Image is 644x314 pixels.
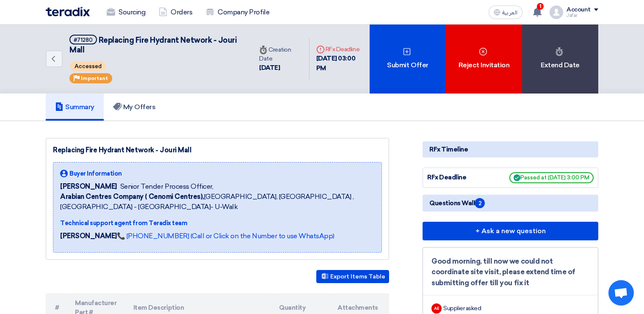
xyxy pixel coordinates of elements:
[60,192,375,212] span: [GEOGRAPHIC_DATA], [GEOGRAPHIC_DATA] ,[GEOGRAPHIC_DATA] - [GEOGRAPHIC_DATA]- U-Walk
[509,172,594,183] span: Passed at [DATE] 3:00 PM
[74,37,93,43] div: #71280
[429,198,485,208] span: Questions Wall
[113,103,156,111] h5: My Offers
[567,6,591,14] div: Account
[567,13,598,18] div: Jafar
[443,304,481,313] div: Supplier asked
[550,6,563,19] img: profile_test.png
[60,232,117,240] strong: [PERSON_NAME]
[475,198,485,208] span: 2
[427,173,491,182] div: RFx Deadline
[104,94,165,121] a: My Offers
[423,141,598,157] div: RFx Timeline
[60,182,117,192] span: [PERSON_NAME]
[423,222,598,240] button: + Ask a new question
[259,63,302,73] div: [DATE]
[431,303,442,314] div: AE
[316,45,363,54] div: RFx Deadline
[152,3,199,22] a: Orders
[69,169,122,178] span: Buyer Information
[199,3,276,22] a: Company Profile
[46,94,104,121] a: Summary
[55,103,94,111] h5: Summary
[60,193,204,201] b: Arabian Centres Company ( Cenomi Centres),
[316,270,389,283] button: Export Items Table
[69,36,237,55] span: Replacing Fire Hydrant Network - Jouri Mall
[120,182,213,192] span: Senior Tender Process Officer,
[60,219,375,228] div: Technical support agent from Teradix team
[81,75,108,81] span: Important
[259,45,302,63] div: Creation Date
[53,145,382,155] div: Replacing Fire Hydrant Network - Jouri Mall
[100,3,152,22] a: Sourcing
[46,7,90,17] img: Teradix logo
[70,61,106,71] span: Accessed
[537,3,544,10] span: 1
[489,6,522,19] button: العربية
[316,54,363,73] div: [DATE] 03:00 PM
[608,280,634,306] div: دردشة مفتوحة
[117,232,334,240] a: 📞 [PHONE_NUMBER] (Call or Click on the Number to use WhatsApp)
[431,256,589,289] div: Good morning, till now we could not coordinate site visit, please extend time of submitting offer...
[446,25,522,94] div: Reject Invitation
[522,25,598,94] div: Extend Date
[370,25,446,94] div: Submit Offer
[69,35,242,55] h5: Replacing Fire Hydrant Network - Jouri Mall
[502,10,517,16] span: العربية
